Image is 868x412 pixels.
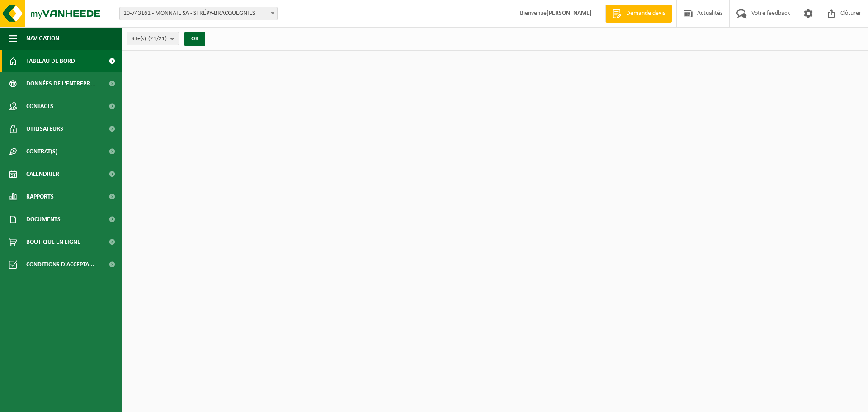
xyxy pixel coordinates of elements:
[26,253,94,276] span: Conditions d'accepta...
[26,163,59,185] span: Calendrier
[120,7,277,20] span: 10-743161 - MONNAIE SA - STRÉPY-BRACQUEGNIES
[148,36,167,42] count: (21/21)
[26,231,80,253] span: Boutique en ligne
[624,9,667,18] span: Demande devis
[26,27,59,50] span: Navigation
[26,72,95,95] span: Données de l'entrepr...
[26,208,61,231] span: Documents
[132,32,167,46] span: Site(s)
[26,118,63,140] span: Utilisateurs
[26,50,75,72] span: Tableau de bord
[605,5,672,23] a: Demande devis
[184,32,205,46] button: OK
[26,95,53,118] span: Contacts
[127,32,179,45] button: Site(s)(21/21)
[26,185,54,208] span: Rapports
[26,140,57,163] span: Contrat(s)
[119,7,278,20] span: 10-743161 - MONNAIE SA - STRÉPY-BRACQUEGNIES
[547,10,592,17] strong: [PERSON_NAME]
